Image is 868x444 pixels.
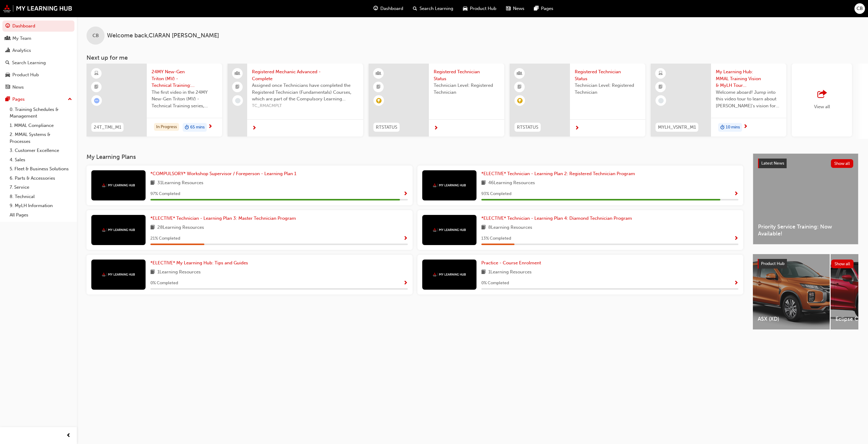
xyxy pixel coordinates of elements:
span: *ELECTIVE* Technician - Learning Plan 4: Diamond Technician Program [481,216,632,221]
button: Show all [831,159,854,168]
button: DashboardMy TeamAnalyticsSearch LearningProduct HubNews [2,19,74,94]
span: Registered Mechanic Advanced - Complete [252,68,358,82]
span: MYLH_VSNTR_M1 [658,124,696,131]
span: next-icon [575,126,579,131]
a: ASX (XD) [753,254,830,329]
span: 13 % Completed [481,235,511,242]
button: Pages [2,94,74,105]
span: learningResourceType_INSTRUCTOR_LED-icon [376,70,381,77]
a: 7. Service [7,183,74,192]
span: pages-icon [534,5,539,12]
span: book-icon [481,224,486,231]
span: My Learning Hub: MMAL Training Vision & MyLH Tour (Elective) [716,68,782,89]
span: pages-icon [5,97,10,102]
a: 5. Fleet & Business Solutions [7,164,74,174]
span: Technician Level: Registered Technician [575,82,640,96]
a: RTSTATUSRegistered Technician StatusTechnician Level: Registered Technician [369,64,504,137]
img: mmal [102,228,135,232]
span: news-icon [5,85,10,90]
span: Welcome back , CIARAN [PERSON_NAME] [107,32,219,39]
span: 24T_TMI_M1 [94,124,121,131]
div: Product Hub [12,71,39,78]
a: 3. Customer Excellence [7,146,74,155]
span: book-icon [481,179,486,187]
span: learningRecordVerb_ACHIEVE-icon [376,98,382,103]
a: pages-iconPages [529,2,558,15]
a: Dashboard [2,20,74,32]
span: 93 % Completed [481,191,511,197]
span: 0 % Completed [481,280,509,287]
button: Show Progress [734,190,738,198]
span: *ELECTIVE* Technician - Learning Plan 2: Registered Technician Program [481,171,635,176]
a: Registered Mechanic Advanced - CompleteAssigned once Technicians have completed the Registered Te... [228,64,363,137]
span: CB [857,5,863,12]
span: Registered Technician Status [434,68,499,82]
span: book-icon [150,269,155,276]
span: book-icon [481,269,486,276]
span: news-icon [506,5,511,12]
span: next-icon [743,124,748,130]
span: Practice - Course Enrolment [481,260,541,266]
span: News [513,5,524,12]
span: 1 Learning Resources [488,269,532,276]
span: Priority Service Training: Now Available! [758,223,853,237]
button: Show Progress [734,279,738,287]
button: Show Progress [403,235,408,242]
span: people-icon [235,70,240,77]
span: Show Progress [734,236,738,241]
span: learningResourceType_ELEARNING-icon [659,70,663,77]
span: 21 % Completed [150,235,180,242]
span: Show Progress [403,191,408,197]
a: All Pages [7,210,74,220]
span: duration-icon [185,124,189,131]
div: Pages [12,96,25,103]
a: 6. Parts & Accessories [7,174,74,183]
a: *ELECTIVE* Technician - Learning Plan 4: Diamond Technician Program [481,215,634,222]
a: 8. Technical [7,192,74,201]
a: 4. Sales [7,155,74,165]
span: learningRecordVerb_NONE-icon [658,98,664,103]
span: 46 Learning Resources [488,179,535,187]
a: *ELECTIVE* Technician - Learning Plan 3: Master Technician Program [150,215,298,222]
a: Latest NewsShow allPriority Service Training: Now Available! [753,153,858,244]
span: guage-icon [373,5,378,12]
a: news-iconNews [501,2,529,15]
span: Pages [541,5,553,12]
span: booktick-icon [517,83,522,91]
span: Show Progress [403,281,408,286]
span: Technician Level: Registered Technician [434,82,499,96]
span: prev-icon [66,432,71,439]
span: Latest News [761,161,784,166]
a: *ELECTIVE* My Learning Hub: Tips and Guides [150,260,250,266]
span: learningResourceType_INSTRUCTOR_LED-icon [517,70,522,77]
span: 97 % Completed [150,191,180,197]
span: RTSTATUS [517,124,538,131]
a: Search Learning [2,57,74,68]
span: car-icon [463,5,467,12]
span: learningRecordVerb_NONE-icon [235,98,241,103]
span: 31 Learning Resources [157,179,203,187]
span: Dashboard [380,5,403,12]
span: Welcome aboard! Jump into this video tour to learn about [PERSON_NAME]'s vision for your learning... [716,89,782,109]
span: RTSTATUS [376,124,397,131]
a: Product Hub [2,69,74,80]
span: 0 % Completed [150,280,178,287]
span: View all [814,104,830,109]
span: chart-icon [5,48,10,53]
span: 65 mins [190,124,205,131]
a: Product HubShow all [758,259,854,269]
span: book-icon [150,224,155,231]
a: guage-iconDashboard [369,2,408,15]
span: Registered Technician Status [575,68,640,82]
span: outbound-icon [817,90,826,99]
div: My Team [12,35,31,42]
button: CB [854,3,865,14]
a: RTSTATUSRegistered Technician StatusTechnician Level: Registered Technician [510,64,645,137]
a: 2. MMAL Systems & Processes [7,130,74,146]
span: learningRecordVerb_ATTEMPT-icon [94,98,99,103]
span: CB [93,32,99,39]
span: people-icon [5,36,10,41]
span: 28 Learning Resources [157,224,204,231]
span: Show Progress [734,281,738,286]
span: *ELECTIVE* My Learning Hub: Tips and Guides [150,260,248,266]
